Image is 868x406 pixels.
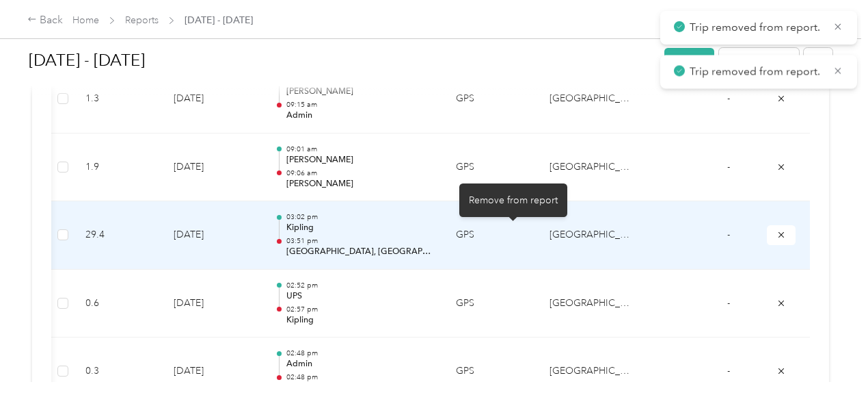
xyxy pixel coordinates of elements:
span: - [727,365,730,377]
td: Deerfield Public Schools District 109 [539,65,647,134]
div: Remove from report [459,183,567,217]
p: 02:57 pm [286,305,434,314]
td: GPS [445,134,539,202]
p: [PERSON_NAME] [286,178,434,190]
p: Kipling [286,314,434,327]
td: Deerfield Public Schools District 109 [539,201,647,270]
td: GPS [445,338,539,406]
p: Admin [286,110,434,122]
td: 1.9 [74,134,163,202]
td: 29.4 [74,201,163,270]
iframe: Everlance-gr Chat Button Frame [791,329,868,406]
p: Kipling [286,222,434,234]
td: 0.6 [74,270,163,338]
button: Add to report [719,48,799,72]
span: - [727,161,730,173]
p: UPS [286,290,434,303]
td: [DATE] [163,270,264,338]
span: - [727,92,730,104]
td: Deerfield Public Schools District 109 [539,134,647,202]
td: GPS [445,201,539,270]
a: Home [72,14,99,26]
td: 1.3 [74,65,163,134]
p: 03:02 pm [286,212,434,222]
p: [PERSON_NAME] [286,154,434,166]
p: 03:51 pm [286,236,434,246]
span: [DATE] - [DATE] [185,13,253,27]
p: Trip removed from report. [690,64,823,81]
button: Submit [664,48,714,72]
p: 02:48 pm [286,372,434,382]
h1: Aug 25 - 31, 2025 [29,44,655,77]
p: Admin [286,358,434,370]
p: Trip removed from report. [690,19,823,36]
p: 09:15 am [286,100,434,110]
td: [DATE] [163,65,264,134]
td: GPS [445,65,539,134]
td: Deerfield Public Schools District 109 [539,338,647,406]
td: 0.3 [74,338,163,406]
p: 09:01 am [286,144,434,154]
td: Deerfield Public Schools District 109 [539,270,647,338]
span: - [727,297,730,309]
span: - [727,229,730,240]
a: Reports [125,14,159,26]
div: Back [27,12,63,29]
p: 02:48 pm [286,348,434,358]
td: [DATE] [163,201,264,270]
td: GPS [445,270,539,338]
p: 09:06 am [286,168,434,178]
p: 02:52 pm [286,281,434,290]
td: [DATE] [163,134,264,202]
td: [DATE] [163,338,264,406]
p: [GEOGRAPHIC_DATA], [GEOGRAPHIC_DATA] [286,246,434,258]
